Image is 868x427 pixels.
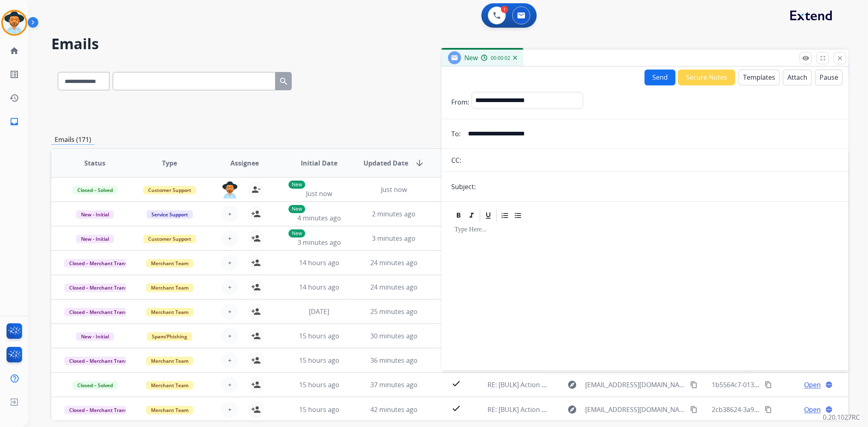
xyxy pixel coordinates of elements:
[146,308,193,316] span: Merchant Team
[299,258,339,267] span: 14 hours ago
[370,356,418,365] span: 36 minutes ago
[488,380,694,389] span: RE: [BULK] Action required: Extend claim approved for replacement
[147,332,192,341] span: Spam/Phishing
[370,307,418,316] span: 25 minutes ago
[585,380,685,390] span: [EMAIL_ADDRESS][DOMAIN_NAME]
[690,381,697,388] mat-icon: content_copy
[72,381,118,390] span: Closed – Solved
[9,70,19,79] mat-icon: list_alt
[370,405,418,414] span: 42 minutes ago
[51,36,848,52] h2: Emails
[251,185,261,194] mat-icon: person_remove
[228,355,232,365] span: +
[3,11,26,34] img: avatar
[712,380,835,389] span: 1b5564c7-013e-4dce-841a-91d8faddc7fe
[251,380,261,390] mat-icon: person_add
[765,406,772,413] mat-icon: content_copy
[146,210,193,219] span: Service Support
[451,403,461,413] mat-icon: check
[815,70,843,85] button: Pause
[836,54,844,62] mat-icon: close
[802,54,809,62] mat-icon: remove_red_eye
[76,235,114,243] span: New - Initial
[228,380,232,390] span: +
[712,405,833,414] span: 2cb38624-3a95-4fba-85f6-49fcd951ab41
[645,70,676,85] button: Send
[289,229,305,237] p: New
[143,186,196,194] span: Customer Support
[482,209,494,222] div: Underline
[228,307,232,316] span: +
[9,46,19,56] mat-icon: home
[222,352,238,368] button: +
[222,206,238,222] button: +
[451,379,461,388] mat-icon: check
[825,406,833,413] mat-icon: language
[251,355,261,365] mat-icon: person_add
[299,380,339,389] span: 15 hours ago
[690,406,697,413] mat-icon: content_copy
[512,209,524,222] div: Bullet List
[451,129,461,139] p: To:
[363,158,408,168] span: Updated Date
[222,303,238,320] button: +
[64,406,139,414] span: Closed – Merchant Transfer
[804,405,821,414] span: Open
[370,258,418,267] span: 24 minutes ago
[488,405,694,414] span: RE: [BULK] Action required: Extend claim approved for replacement
[228,405,232,414] span: +
[64,357,139,365] span: Closed – Merchant Transfer
[491,55,510,61] span: 00:00:02
[222,377,238,393] button: +
[72,186,118,194] span: Closed – Solved
[251,307,261,316] mat-icon: person_add
[51,135,94,145] p: Emails (171)
[251,405,261,414] mat-icon: person_add
[297,213,341,222] span: 4 minutes ago
[567,405,577,414] mat-icon: explore
[228,233,232,243] span: +
[299,356,339,365] span: 15 hours ago
[370,380,418,389] span: 37 minutes ago
[222,328,238,344] button: +
[230,158,259,168] span: Assignee
[585,405,685,414] span: [EMAIL_ADDRESS][DOMAIN_NAME]
[146,406,193,414] span: Merchant Team
[451,182,476,192] p: Subject:
[819,54,826,62] mat-icon: fullscreen
[76,210,114,219] span: New - Initial
[453,209,465,222] div: Bold
[415,158,424,168] mat-icon: arrow_downward
[228,209,232,219] span: +
[370,331,418,340] span: 30 minutes ago
[162,158,177,168] span: Type
[501,6,508,13] div: 1
[464,53,478,62] span: New
[289,205,305,213] p: New
[76,332,114,341] span: New - Initial
[823,412,860,422] p: 0.20.1027RC
[146,357,193,365] span: Merchant Team
[451,97,469,107] p: From:
[297,238,341,247] span: 3 minutes ago
[279,76,289,86] mat-icon: search
[299,405,339,414] span: 15 hours ago
[372,234,415,243] span: 3 minutes ago
[299,331,339,340] span: 15 hours ago
[499,209,511,222] div: Ordered List
[228,258,232,268] span: +
[9,117,19,126] mat-icon: inbox
[64,308,139,316] span: Closed – Merchant Transfer
[299,283,339,292] span: 14 hours ago
[289,181,305,189] p: New
[804,380,821,390] span: Open
[370,283,418,292] span: 24 minutes ago
[222,181,238,198] img: agent-avatar
[739,70,780,85] button: Templates
[64,283,139,292] span: Closed – Merchant Transfer
[228,282,232,292] span: +
[309,307,329,316] span: [DATE]
[9,93,19,103] mat-icon: history
[466,209,478,222] div: Italic
[251,331,261,341] mat-icon: person_add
